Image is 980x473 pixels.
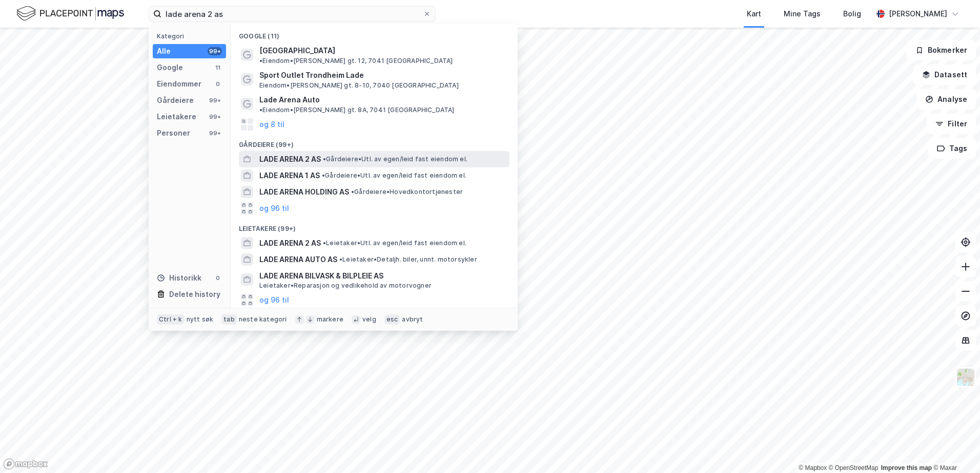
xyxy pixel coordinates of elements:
span: • [322,171,325,179]
div: Google (11) [231,24,518,42]
div: Eiendommer [157,78,201,90]
div: tab [221,314,237,325]
div: 99+ [208,113,222,121]
span: • [351,188,354,196]
span: Gårdeiere • Hovedkontortjenester [351,188,463,196]
button: Tags [928,138,976,159]
iframe: Chat Widget [929,424,980,473]
div: nytt søk [187,315,214,324]
span: • [259,57,262,64]
span: Gårdeiere • Utl. av egen/leid fast eiendom el. [323,155,467,163]
span: Eiendom • [PERSON_NAME] gt. 8A, 7041 [GEOGRAPHIC_DATA] [259,106,455,114]
div: 0 [214,274,222,282]
span: LADE ARENA 1 AS [259,169,320,182]
div: Gårdeiere (99+) [231,133,518,151]
div: Mine Tags [784,8,821,20]
div: Google [157,61,183,74]
div: Ctrl + k [157,314,185,325]
span: Leietaker • Detaljh. biler, unnt. motorsykler [339,255,477,264]
div: Kart [747,8,761,20]
button: Analyse [916,89,976,110]
button: Filter [927,114,976,134]
span: • [323,239,326,247]
span: LADE ARENA 2 AS [259,153,321,165]
button: og 96 til [259,202,289,214]
div: Leietakere (99+) [231,217,518,235]
div: velg [362,315,376,324]
span: Leietaker • Utl. av egen/leid fast eiendom el. [323,239,466,247]
button: og 96 til [259,294,289,306]
a: Mapbox homepage [3,458,48,470]
a: OpenStreetMap [829,464,879,471]
span: LADE ARENA 2 AS [259,237,321,249]
div: Personer [157,127,190,139]
div: 99+ [208,96,222,104]
div: neste kategori [239,315,287,324]
span: Eiendom • [PERSON_NAME] gt. 8-10, 7040 [GEOGRAPHIC_DATA] [259,81,459,90]
button: Bokmerker [907,40,976,60]
div: Gårdeiere [157,94,194,106]
div: avbryt [402,315,423,324]
span: Eiendom • [PERSON_NAME] gt. 12, 7041 [GEOGRAPHIC_DATA] [259,57,453,65]
span: • [259,106,262,114]
div: [PERSON_NAME] [889,8,947,20]
div: 99+ [208,129,222,137]
span: [GEOGRAPHIC_DATA] [259,45,335,57]
a: Improve this map [881,464,932,471]
div: Leietakere [157,111,196,123]
div: Bolig [843,8,861,20]
button: og 8 til [259,118,284,131]
span: • [323,155,326,163]
img: Z [956,368,975,387]
div: Historikk [157,272,201,284]
div: Kontrollprogram for chat [929,424,980,473]
button: Datasett [913,64,976,85]
a: Mapbox [799,464,827,471]
span: LADE ARENA HOLDING AS [259,186,349,198]
div: 11 [214,63,222,72]
span: Sport Outlet Trondheim Lade [259,69,505,81]
span: LADE ARENA BILVASK & BILPLEIE AS [259,270,505,282]
div: Alle [157,45,171,57]
div: esc [384,314,400,325]
img: logo.f888ab2527a4732fd821a326f86c7f29.svg [16,5,124,23]
div: Delete history [169,288,220,300]
span: Leietaker • Reparasjon og vedlikehold av motorvogner [259,282,432,290]
div: Kategori [157,32,226,40]
span: Gårdeiere • Utl. av egen/leid fast eiendom el. [322,171,466,180]
span: • [339,255,342,263]
div: markere [317,315,343,324]
div: 0 [214,80,222,88]
input: Søk på adresse, matrikkel, gårdeiere, leietakere eller personer [161,6,423,21]
span: Lade Arena Auto [259,94,320,106]
span: LADE ARENA AUTO AS [259,253,337,266]
div: 99+ [208,47,222,55]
